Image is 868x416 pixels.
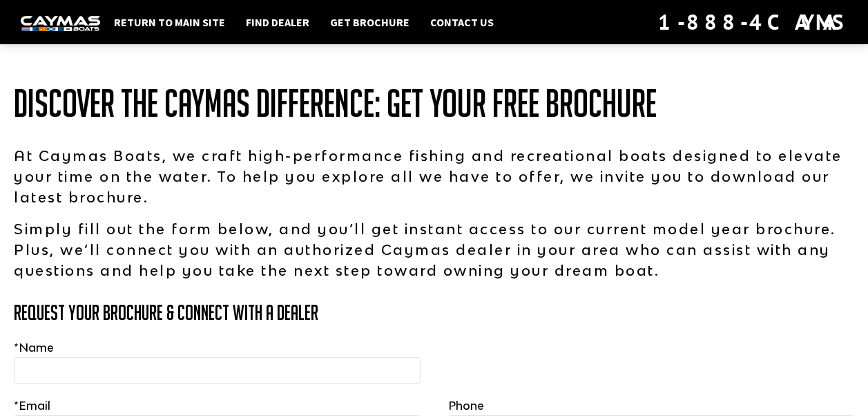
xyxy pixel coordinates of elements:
a: Contact Us [423,13,501,31]
div: 1-888-4CAYMAS [658,7,847,37]
label: Email [14,397,50,414]
a: Get Brochure [323,13,416,31]
p: At Caymas Boats, we craft high-performance fishing and recreational boats designed to elevate you... [14,145,854,207]
p: Simply fill out the form below, and you’ll get instant access to our current model year brochure.... [14,218,854,281]
h1: Discover the Caymas Difference: Get Your Free Brochure [14,83,854,124]
img: white-logo-c9c8dbefe5ff5ceceb0f0178aa75bf4bb51f6bca0971e226c86eb53dfe498488.png [21,16,100,30]
h3: Request Your Brochure & Connect with a Dealer [14,301,854,324]
label: Name [14,339,54,356]
a: Return to main site [107,13,232,31]
label: Phone [448,397,484,414]
a: Find Dealer [239,13,316,31]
